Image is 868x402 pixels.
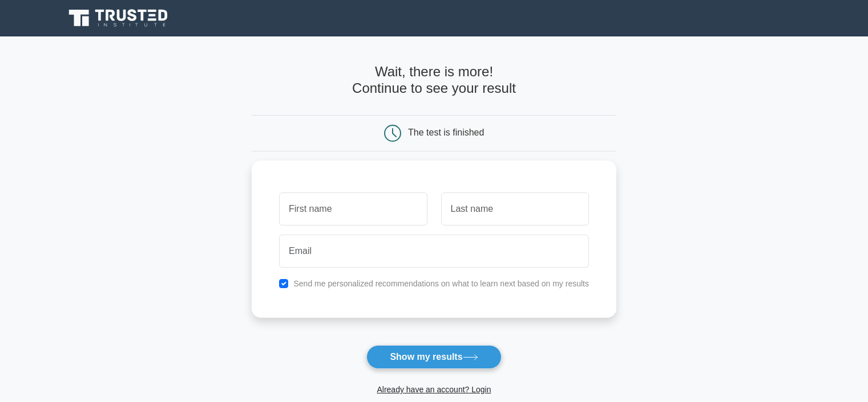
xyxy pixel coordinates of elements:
div: The test is finished [408,128,484,137]
label: Send me personalized recommendations on what to learn next based on my results [293,279,589,288]
a: Already have an account? Login [377,385,491,394]
input: First name [279,192,427,225]
input: Email [279,235,589,268]
button: Show my results [366,345,501,369]
input: Last name [441,192,589,225]
h4: Wait, there is more! Continue to see your result [252,64,616,97]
